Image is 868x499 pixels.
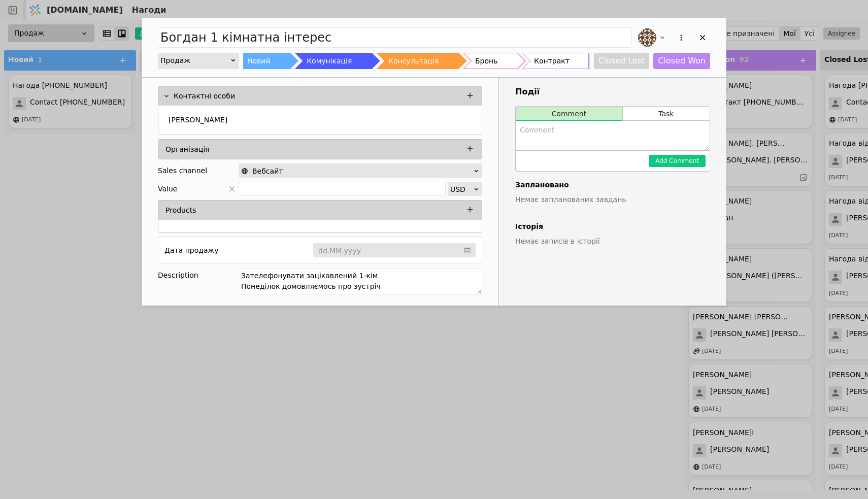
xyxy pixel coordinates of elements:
p: [PERSON_NAME] [169,115,227,125]
h4: Заплановано [515,180,710,190]
div: Бронь [475,53,497,69]
div: Консультація [388,53,439,69]
p: Організація [165,144,210,155]
p: Немає запланованих завдань [515,194,710,205]
div: USD [450,182,473,196]
div: Дата продажу [164,243,218,257]
p: Немає записів в історії [515,236,710,247]
div: Контракт [534,53,570,69]
button: Task [623,107,710,121]
button: Comment [516,107,622,121]
img: online-store.svg [241,168,248,175]
span: Вебсайт [252,164,283,178]
div: Sales channel [158,163,207,178]
button: Add Comment [649,155,706,167]
div: Продаж [160,53,230,68]
div: Комунікація [307,53,352,69]
button: Closed Won [653,53,710,69]
p: Контактні особи [174,91,235,102]
img: an [638,28,656,47]
textarea: Зателефонувати зацікавлений 1-кім Понеділок домовляємось про зустріч [239,268,482,294]
button: Closed Lost [594,53,650,69]
div: Add Opportunity [142,18,726,306]
div: Новий [247,53,271,69]
div: Description [158,268,239,282]
span: Value [158,182,177,196]
p: Products [165,205,196,216]
h3: Події [515,86,710,98]
h4: Історія [515,221,710,232]
svg: calendar [464,245,471,255]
